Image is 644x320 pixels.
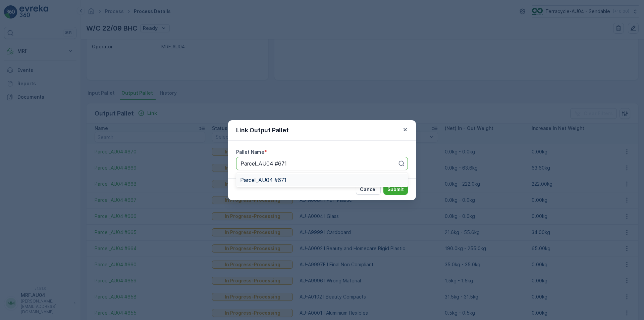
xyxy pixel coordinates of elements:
p: Link Output Pallet [236,126,289,135]
span: Parcel_AU04 #671 [240,177,286,183]
p: Cancel [360,186,377,193]
button: Submit [383,184,408,195]
label: Pallet Name [236,149,264,155]
button: Cancel [356,184,381,195]
p: Submit [387,186,404,193]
